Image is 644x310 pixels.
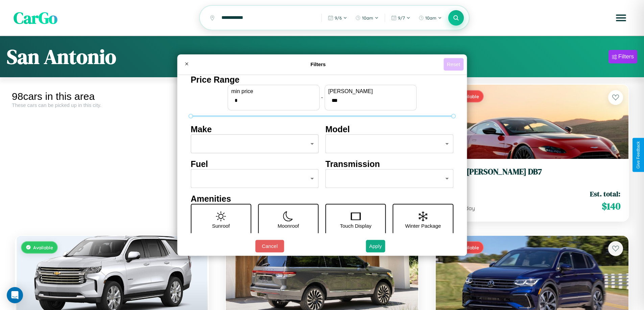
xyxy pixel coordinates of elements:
h1: San Antonio [7,43,116,71]
button: Reset [444,58,463,71]
label: min price [231,88,316,94]
label: [PERSON_NAME] [328,88,413,94]
p: Winter Package [405,221,441,230]
span: Available [33,245,53,250]
button: 9/7 [388,12,414,23]
p: Moonroof [278,221,299,230]
span: 10am [425,15,436,21]
div: Filters [618,53,634,60]
h4: Transmission [326,159,454,169]
h4: Make [191,124,319,134]
h4: Fuel [191,159,319,169]
h4: Filters [193,61,444,67]
button: Cancel [255,240,284,252]
span: 9 / 6 [335,15,342,21]
h4: Amenities [191,194,453,204]
h3: Aston [PERSON_NAME] DB7 [444,167,620,177]
span: 9 / 7 [398,15,405,21]
span: $ 140 [602,199,620,213]
button: 9/6 [325,12,351,23]
p: Sunroof [212,221,230,230]
div: Open Intercom Messenger [7,287,23,303]
span: / day [461,205,475,212]
button: Open menu [612,8,630,27]
div: These cars can be picked up in this city. [12,102,212,108]
button: 10am [415,12,445,23]
span: 10am [362,15,373,21]
span: CarGo [14,7,57,29]
button: Apply [366,240,385,252]
h4: Price Range [191,75,453,85]
div: 98 cars in this area [12,91,212,102]
button: Filters [609,50,637,63]
p: Touch Display [340,221,371,230]
h4: Model [326,124,454,134]
p: - [321,93,323,102]
button: 10am [352,12,382,23]
div: Give Feedback [636,141,641,169]
span: Est. total: [590,189,620,199]
a: Aston [PERSON_NAME] DB72016 [444,167,620,184]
